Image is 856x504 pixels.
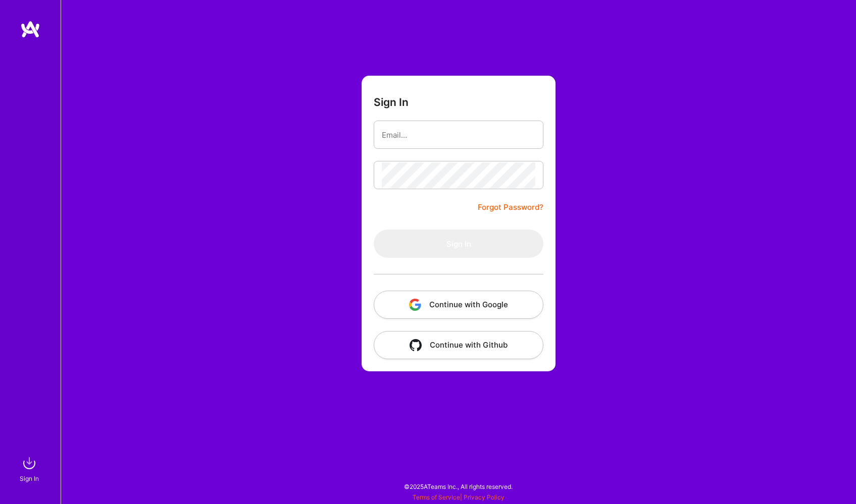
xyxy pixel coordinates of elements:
[374,331,543,359] button: Continue with Github
[410,339,422,351] img: icon
[413,493,460,501] a: Terms of Service
[478,201,543,213] a: Forgot Password?
[20,20,40,38] img: logo
[21,453,39,484] a: sign inSign In
[374,96,409,108] h3: Sign In
[61,474,856,499] div: © 2025 ATeams Inc., All rights reserved.
[409,299,421,311] img: icon
[374,291,543,319] button: Continue with Google
[413,493,505,501] span: |
[20,473,39,484] div: Sign In
[382,122,535,148] input: Email...
[19,453,39,473] img: sign in
[374,230,543,258] button: Sign In
[464,493,505,501] a: Privacy Policy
